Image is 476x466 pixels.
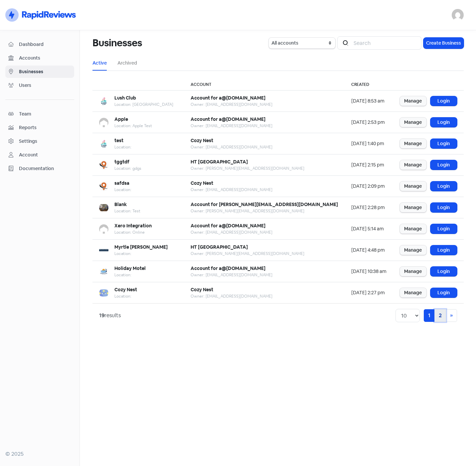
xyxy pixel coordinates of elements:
[351,204,387,211] div: [DATE] 2:28 pm
[430,245,457,255] a: Login
[114,180,129,186] b: safdsa
[351,289,387,296] div: [DATE] 2:27 pm
[430,96,457,106] a: Login
[191,102,272,108] div: Owner: [EMAIL_ADDRESS][DOMAIN_NAME]
[92,32,142,54] h1: Businesses
[430,181,457,191] a: Login
[99,118,108,127] img: default-business-250x250.png
[351,119,387,126] div: [DATE] 2:53 pm
[5,108,74,120] a: Team
[191,287,213,293] b: Cozy Nest
[430,203,457,212] a: Login
[19,151,38,158] div: Account
[345,79,393,91] th: Created
[5,38,74,51] a: Dashboard
[114,187,131,193] div: Location:
[99,139,108,148] img: 71c873e4-95c5-4bfb-8274-e1f1496bcdb3-250x250.png
[92,60,107,67] a: Active
[114,265,146,271] b: Holiday Motel
[5,52,74,64] a: Accounts
[114,95,136,101] b: Lush Club
[400,96,426,106] a: Manage
[114,144,131,150] div: Location:
[99,312,121,320] div: results
[350,36,421,50] input: Search
[5,450,74,458] div: © 2025
[430,139,457,148] a: Login
[191,201,338,207] b: Account for [PERSON_NAME][EMAIL_ADDRESS][DOMAIN_NAME]
[191,223,265,229] b: Account for a@[DOMAIN_NAME]
[114,287,137,293] b: Cozy Nest
[5,135,74,147] a: Settings
[452,9,464,21] img: User
[191,144,272,150] div: Owner: [EMAIL_ADDRESS][DOMAIN_NAME]
[191,165,304,171] div: Owner: [PERSON_NAME][EMAIL_ADDRESS][DOMAIN_NAME]
[114,251,168,257] div: Location:
[191,208,338,214] div: Owner: [PERSON_NAME][EMAIL_ADDRESS][DOMAIN_NAME]
[423,38,464,49] button: Create Business
[400,139,426,148] a: Manage
[191,187,272,193] div: Owner: [EMAIL_ADDRESS][DOMAIN_NAME]
[19,111,71,117] span: Team
[351,161,387,168] div: [DATE] 2:15 pm
[114,165,141,171] div: Location: gdgs
[114,244,168,250] b: Myrtle [PERSON_NAME]
[19,165,71,172] span: Documentation
[114,123,152,129] div: Location: Apple Test
[19,124,71,131] span: Reports
[400,288,426,298] a: Manage
[400,117,426,127] a: Manage
[114,229,152,235] div: Location: Online
[191,244,248,250] b: HT [GEOGRAPHIC_DATA]
[114,272,146,278] div: Location:
[114,293,137,299] div: Location:
[99,97,108,106] img: a9134d71-d7b9-4dd0-9c8b-adb577f7260e-250x250.png
[19,68,71,75] span: Businesses
[400,160,426,170] a: Manage
[400,203,426,212] a: Manage
[5,162,74,175] a: Documentation
[191,251,304,257] div: Owner: [PERSON_NAME][EMAIL_ADDRESS][DOMAIN_NAME]
[117,60,137,67] a: Archived
[450,312,453,319] span: »
[184,79,345,91] th: Account
[114,102,173,108] div: Location: [GEOGRAPHIC_DATA]
[351,98,387,105] div: [DATE] 8:53 am
[191,229,272,235] div: Owner: [EMAIL_ADDRESS][DOMAIN_NAME]
[351,183,387,190] div: [DATE] 2:09 pm
[191,159,248,165] b: HT [GEOGRAPHIC_DATA]
[114,208,140,214] div: Location: Test
[5,66,74,78] a: Businesses
[99,267,108,276] img: 281c9bf5-4b49-42ad-b728-bb7c306204f3-250x250.png
[191,137,213,143] b: Cozy Nest
[5,121,74,134] a: Reports
[99,182,108,191] img: 250f6b1f-5c86-4ad0-8663-a911198c802c-250x250.png
[114,159,129,165] b: tggtdf
[191,272,272,278] div: Owner: [EMAIL_ADDRESS][DOMAIN_NAME]
[351,225,387,232] div: [DATE] 5:14 am
[400,267,426,276] a: Manage
[114,201,127,207] b: Blank
[99,288,108,298] img: f49783e4-e7f1-4c06-825f-83f051c68e92-250x250.png
[351,247,387,254] div: [DATE] 4:48 pm
[351,140,387,147] div: [DATE] 1:40 pm
[430,267,457,276] a: Login
[99,160,108,170] img: 8b19b54f-1974-4274-8481-c6133c5edc1c-250x250.png
[99,203,108,212] img: 6f1de0f2-c685-4ea2-8fc4-5addb5c93307-250x250.png
[400,245,426,255] a: Manage
[400,181,426,191] a: Manage
[114,137,123,143] b: test
[351,268,387,275] div: [DATE] 10:38 am
[191,123,272,129] div: Owner: [EMAIL_ADDRESS][DOMAIN_NAME]
[19,55,71,62] span: Accounts
[99,246,108,255] img: 64f4c482-9bb0-4e89-8902-cf4687f9caaa-250x250.png
[430,224,457,234] a: Login
[430,160,457,170] a: Login
[430,117,457,127] a: Login
[99,312,104,319] strong: 19
[424,309,435,322] a: 1
[99,224,108,234] img: default-business-250x250.png
[400,224,426,234] a: Manage
[191,180,213,186] b: Cozy Nest
[114,223,152,229] b: Xero Integration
